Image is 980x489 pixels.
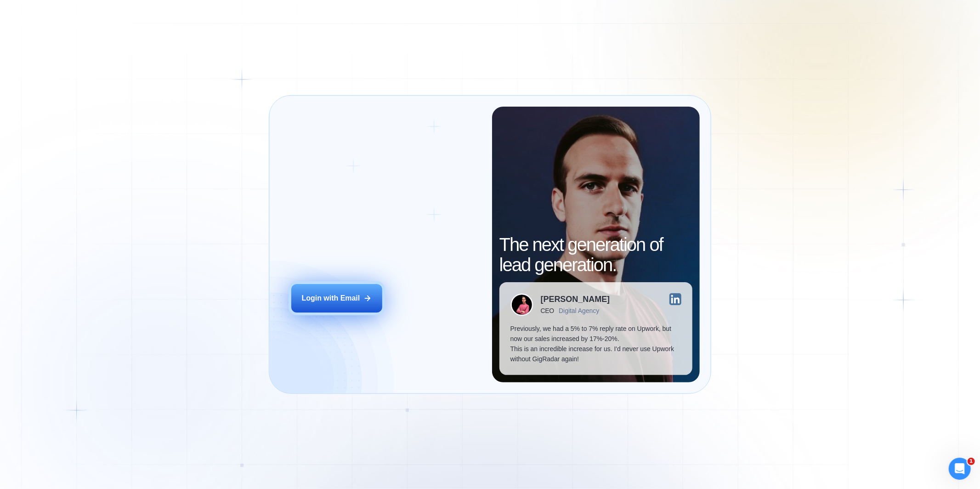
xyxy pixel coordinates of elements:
iframe: Intercom live chat [949,458,971,480]
span: 1 [968,458,975,465]
h2: The next generation of lead generation. [499,234,692,275]
div: [PERSON_NAME] [541,295,610,303]
div: Login with Email [302,293,360,303]
div: Digital Agency [559,307,599,314]
div: CEO [541,307,554,314]
button: Login with Email [291,284,382,313]
p: Previously, we had a 5% to 7% reply rate on Upwork, but now our sales increased by 17%-20%. This ... [510,324,681,364]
